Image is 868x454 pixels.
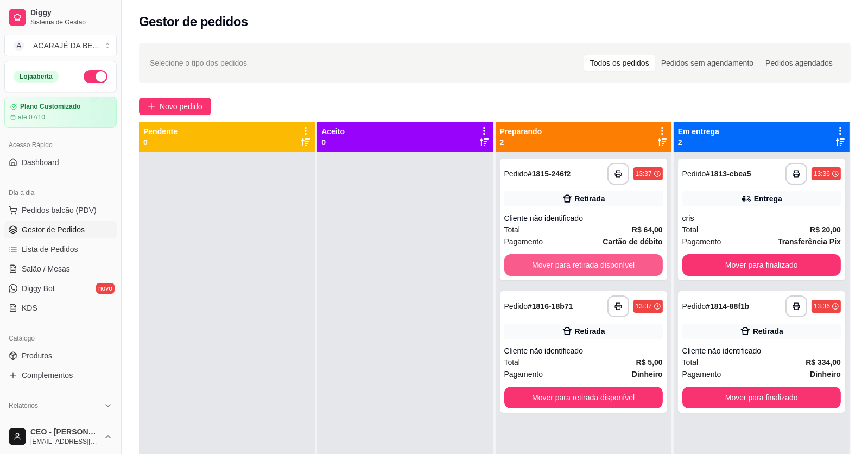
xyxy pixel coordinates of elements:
div: 13:36 [814,302,830,311]
strong: Dinheiro [632,370,663,379]
div: Dia a dia [4,184,117,201]
span: CEO - [PERSON_NAME] [30,427,99,437]
span: Pedido [504,302,528,311]
div: Pedidos agendados [759,55,839,71]
span: Pagamento [682,236,721,248]
span: Pagamento [504,236,543,248]
a: Dashboard [4,154,117,171]
span: Diggy [30,8,112,18]
strong: Cartão de débito [603,237,662,246]
span: Novo pedido [160,100,202,112]
div: Cliente não identificado [504,345,663,356]
span: Total [682,224,699,236]
button: Select a team [4,35,117,56]
p: Pendente [143,126,178,137]
span: Selecione o tipo dos pedidos [150,57,247,69]
strong: R$ 5,00 [636,358,663,367]
div: Todos os pedidos [584,55,655,71]
button: Alterar Status [84,70,107,83]
p: Preparando [500,126,542,137]
button: CEO - [PERSON_NAME][EMAIL_ADDRESS][DOMAIN_NAME] [4,424,117,450]
a: Complementos [4,367,117,384]
strong: # 1813-cbea5 [706,169,751,178]
span: Pedido [504,169,528,178]
a: Produtos [4,347,117,364]
div: ACARAJÉ DA BE ... [33,40,99,51]
div: cris [682,213,841,224]
div: Retirada [575,326,605,337]
span: Pedido [682,169,706,178]
p: 2 [500,137,542,148]
article: até 07/10 [18,113,45,122]
strong: R$ 64,00 [632,225,663,234]
strong: # 1816-18b71 [528,302,573,311]
div: 13:36 [814,169,830,178]
a: DiggySistema de Gestão [4,4,117,30]
a: Salão / Mesas [4,260,117,278]
span: Pedido [682,302,706,311]
div: Pedidos sem agendamento [655,55,759,71]
strong: # 1815-246f2 [528,169,571,178]
p: Aceito [321,126,345,137]
div: Retirada [753,326,783,337]
div: Entrega [754,193,782,204]
button: Mover para finalizado [682,254,841,276]
button: Mover para retirada disponível [504,387,663,408]
p: 0 [143,137,178,148]
span: Total [504,224,521,236]
strong: R$ 334,00 [806,358,841,367]
div: Loja aberta [14,71,59,83]
span: plus [148,103,155,110]
span: KDS [22,302,37,313]
span: Produtos [22,350,52,361]
span: Lista de Pedidos [22,244,78,255]
button: Mover para retirada disponível [504,254,663,276]
p: Em entrega [678,126,719,137]
span: Pagamento [504,368,543,380]
button: Pedidos balcão (PDV) [4,201,117,219]
span: Relatórios [9,401,38,410]
div: Cliente não identificado [682,345,841,356]
button: Novo pedido [139,98,211,115]
h2: Gestor de pedidos [139,13,248,30]
span: Pagamento [682,368,721,380]
a: Relatórios de vendas [4,414,117,432]
span: A [14,40,24,51]
div: Retirada [575,193,605,204]
p: 2 [678,137,719,148]
span: Pedidos balcão (PDV) [22,205,97,216]
div: 13:37 [636,302,652,311]
span: Total [682,356,699,368]
article: Plano Customizado [20,103,80,111]
span: Diggy Bot [22,283,55,294]
span: Salão / Mesas [22,263,70,274]
span: Relatórios de vendas [22,418,93,428]
a: Diggy Botnovo [4,280,117,297]
span: Dashboard [22,157,59,168]
a: KDS [4,299,117,317]
a: Plano Customizadoaté 07/10 [4,97,117,128]
div: Cliente não identificado [504,213,663,224]
span: [EMAIL_ADDRESS][DOMAIN_NAME] [30,437,99,446]
strong: Transferência Pix [778,237,841,246]
div: Acesso Rápido [4,136,117,154]
span: Gestor de Pedidos [22,224,85,235]
span: Complementos [22,370,73,381]
strong: # 1814-88f1b [706,302,749,311]
span: Sistema de Gestão [30,18,112,27]
strong: R$ 20,00 [810,225,841,234]
a: Lista de Pedidos [4,241,117,258]
a: Gestor de Pedidos [4,221,117,238]
div: 13:37 [636,169,652,178]
div: Catálogo [4,330,117,347]
button: Mover para finalizado [682,387,841,408]
span: Total [504,356,521,368]
p: 0 [321,137,345,148]
strong: Dinheiro [810,370,841,379]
